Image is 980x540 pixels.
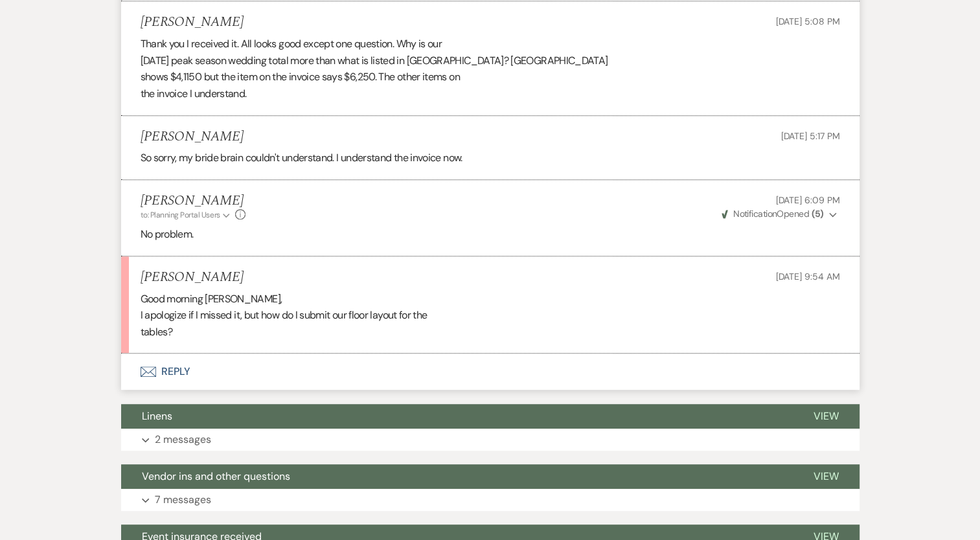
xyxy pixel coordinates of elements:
h5: [PERSON_NAME] [141,129,244,145]
span: View [814,469,839,483]
span: Vendor ins and other questions [142,469,290,483]
span: [DATE] 9:54 AM [775,271,839,282]
button: Linens [121,404,793,429]
h5: [PERSON_NAME] [141,14,244,30]
button: View [793,464,860,489]
button: 2 messages [121,429,860,451]
span: [DATE] 5:17 PM [781,130,839,142]
p: No problem. [141,226,840,243]
span: [DATE] 5:08 PM [775,16,839,27]
p: 7 messages [155,491,211,508]
div: So sorry, my bride brain couldn't understand. I understand the invoice now. [141,150,840,166]
span: Linens [142,409,172,423]
button: NotificationOpened (5) [720,207,840,221]
span: Opened [722,208,824,219]
h5: [PERSON_NAME] [141,193,246,209]
span: View [814,409,839,423]
button: Vendor ins and other questions [121,464,793,489]
span: [DATE] 6:09 PM [775,194,839,206]
span: Notification [733,208,777,219]
div: Good morning [PERSON_NAME], I apologize if I missed it, but how do I submit our floor layout for ... [141,291,840,341]
strong: ( 5 ) [811,208,823,219]
h5: [PERSON_NAME] [141,269,244,286]
button: to: Planning Portal Users [141,209,233,221]
button: View [793,404,860,429]
p: 2 messages [155,431,211,448]
div: Thank you I received it. All looks good except one question. Why is our [DATE] peak season weddin... [141,36,840,102]
span: to: Planning Portal Users [141,210,220,220]
button: 7 messages [121,489,860,511]
button: Reply [121,354,860,390]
